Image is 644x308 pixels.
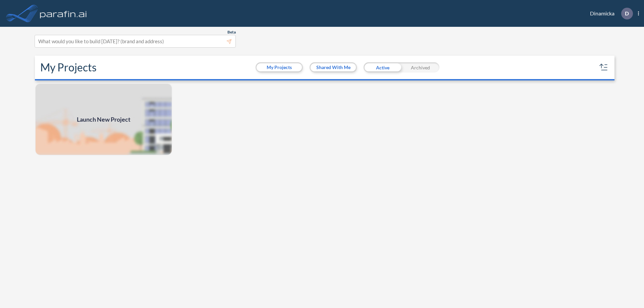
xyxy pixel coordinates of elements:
[35,83,172,156] a: Launch New Project
[40,61,97,74] h2: My Projects
[257,63,302,71] button: My Projects
[364,62,401,72] div: Active
[39,7,88,20] img: logo
[598,62,609,73] button: sort
[35,83,172,156] img: add
[580,8,639,19] div: Dinamicka
[77,115,130,124] span: Launch New Project
[401,62,439,72] div: Archived
[227,29,236,35] span: Beta
[311,63,356,71] button: Shared With Me
[625,10,629,16] p: D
